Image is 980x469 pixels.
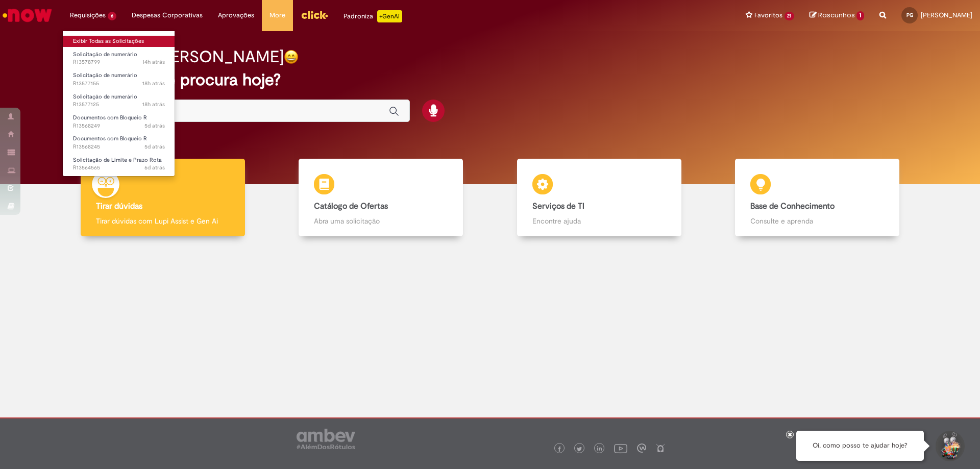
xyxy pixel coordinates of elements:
[144,164,165,171] span: 6d atrás
[297,429,355,449] img: logo_footer_ambev_rotulo_gray.png
[96,201,142,211] b: Tirar dúvidas
[532,201,584,211] b: Serviços de TI
[377,10,402,22] p: +GenAi
[73,156,162,164] span: Solicitação de Limite e Prazo Rota
[144,143,165,151] time: 25/09/2025 17:28:25
[708,159,927,237] a: Base de Conhecimento Consulte e aprenda
[73,93,137,101] span: Solicitação de numerário
[144,143,165,151] span: 5d atrás
[63,133,175,152] a: Aberto R13568245 : Documentos com Bloqueio R
[63,112,175,131] a: Aberto R13568249 : Documentos com Bloqueio R
[597,446,602,452] img: logo_footer_linkedin.png
[63,91,175,110] a: Aberto R13577125 : Solicitação de numerário
[108,12,116,20] span: 6
[785,12,795,20] span: 21
[142,101,165,108] time: 29/09/2025 14:10:20
[73,164,165,172] span: R13564565
[142,101,165,108] span: 18h atrás
[142,58,165,66] time: 29/09/2025 18:11:26
[750,216,884,226] p: Consulte e aprenda
[557,447,562,452] img: logo_footer_facebook.png
[73,135,147,142] span: Documentos com Bloqueio R
[750,201,835,211] b: Base de Conhecimento
[88,48,284,66] h2: Bom dia, [PERSON_NAME]
[577,447,582,452] img: logo_footer_twitter.png
[818,10,855,20] span: Rascunhos
[63,155,175,174] a: Aberto R13564565 : Solicitação de Limite e Prazo Rota
[142,80,165,87] span: 18h atrás
[142,80,165,87] time: 29/09/2025 14:15:29
[906,12,913,18] span: PG
[73,58,165,66] span: R13578799
[921,11,972,19] span: [PERSON_NAME]
[144,122,165,130] time: 25/09/2025 17:30:15
[132,10,203,20] span: Despesas Corporativas
[637,443,646,453] img: logo_footer_workplace.png
[73,122,165,130] span: R13568249
[314,201,388,211] b: Catálogo de Ofertas
[73,80,165,88] span: R13577155
[88,71,892,89] h2: O que você procura hoje?
[144,164,165,171] time: 24/09/2025 17:48:41
[490,159,708,237] a: Serviços de TI Encontre ajuda
[934,431,965,461] button: Iniciar Conversa de Suporte
[73,101,165,109] span: R13577125
[810,11,864,20] a: Rascunhos
[344,10,402,22] div: Padroniza
[63,36,175,47] a: Exibir Todas as Solicitações
[73,143,165,151] span: R13568245
[144,122,165,130] span: 5d atrás
[284,50,299,64] img: happy-face.png
[218,10,254,20] span: Aprovações
[614,441,627,455] img: logo_footer_youtube.png
[96,216,230,226] p: Tirar dúvidas com Lupi Assist e Gen Ai
[272,159,491,237] a: Catálogo de Ofertas Abra uma solicitação
[269,10,285,20] span: More
[73,114,147,121] span: Documentos com Bloqueio R
[754,10,782,20] span: Favoritos
[856,11,864,20] span: 1
[73,51,137,58] span: Solicitação de numerário
[54,159,272,237] a: Tirar dúvidas Tirar dúvidas com Lupi Assist e Gen Ai
[63,70,175,89] a: Aberto R13577155 : Solicitação de numerário
[62,31,175,177] ul: Requisições
[301,7,328,22] img: click_logo_yellow_360x200.png
[532,216,666,226] p: Encontre ajuda
[73,71,137,79] span: Solicitação de numerário
[656,443,665,453] img: logo_footer_naosei.png
[142,58,165,66] span: 14h atrás
[1,5,54,26] img: ServiceNow
[70,10,106,20] span: Requisições
[796,431,924,461] div: Oi, como posso te ajudar hoje?
[63,49,175,68] a: Aberto R13578799 : Solicitação de numerário
[314,216,448,226] p: Abra uma solicitação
